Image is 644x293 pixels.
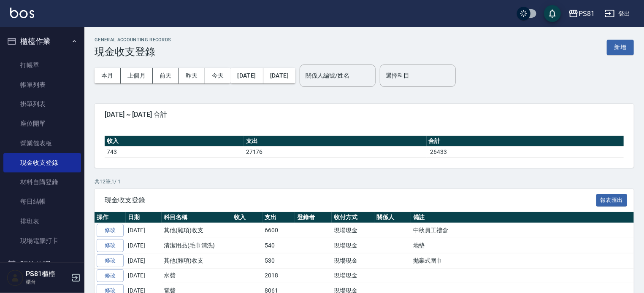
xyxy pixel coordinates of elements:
[332,223,374,238] td: 現場現金
[95,178,634,185] p: 共 12 筆, 1 / 1
[7,269,24,286] img: Person
[3,94,81,114] a: 掛單列表
[332,238,374,253] td: 現場現金
[3,192,81,211] a: 每日結帳
[26,270,69,278] h5: PS81櫃檯
[332,268,374,283] td: 現場現金
[427,136,624,147] th: 合計
[10,8,34,18] img: Logo
[244,146,427,157] td: 27176
[126,223,162,238] td: [DATE]
[97,269,124,282] a: 修改
[411,238,643,253] td: 地墊
[607,40,634,55] button: 新增
[121,68,153,83] button: 上個月
[126,212,162,223] th: 日期
[3,56,81,75] a: 打帳單
[162,268,232,283] td: 水費
[179,68,205,83] button: 昨天
[205,68,231,83] button: 今天
[262,253,295,268] td: 530
[95,46,171,58] h3: 現金收支登錄
[3,30,81,52] button: 櫃檯作業
[295,212,332,223] th: 登錄者
[162,238,232,253] td: 清潔用品(毛巾清洗)
[411,253,643,268] td: 拋棄式圍巾
[332,212,374,223] th: 收付方式
[153,68,179,83] button: 前天
[3,134,81,153] a: 營業儀表板
[596,194,628,207] button: 報表匯出
[126,268,162,283] td: [DATE]
[95,212,126,223] th: 操作
[262,212,295,223] th: 支出
[162,223,232,238] td: 其他(雜項)收支
[3,231,81,250] a: 現場電腦打卡
[95,68,121,83] button: 本月
[232,212,263,223] th: 收入
[263,68,295,83] button: [DATE]
[374,212,411,223] th: 關係人
[579,8,595,19] div: PS81
[162,253,232,268] td: 其他(雜項)收支
[162,212,232,223] th: 科目名稱
[411,223,643,238] td: 中秋員工禮盒
[262,223,295,238] td: 6600
[3,254,81,276] button: 預約管理
[3,75,81,94] a: 帳單列表
[262,268,295,283] td: 2018
[26,278,69,286] p: 櫃台
[97,254,124,267] a: 修改
[244,136,427,147] th: 支出
[126,238,162,253] td: [DATE]
[105,136,244,147] th: 收入
[105,146,244,157] td: 743
[105,110,624,119] span: [DATE] ~ [DATE] 合計
[105,196,596,204] span: 現金收支登錄
[607,43,634,51] a: 新增
[97,239,124,252] a: 修改
[411,212,643,223] th: 備註
[126,253,162,268] td: [DATE]
[565,5,598,22] button: PS81
[3,153,81,172] a: 現金收支登錄
[601,6,634,22] button: 登出
[3,114,81,133] a: 座位開單
[97,224,124,237] a: 修改
[596,196,628,204] a: 報表匯出
[3,212,81,231] a: 排班表
[230,68,263,83] button: [DATE]
[262,238,295,253] td: 540
[427,146,624,157] td: -26433
[544,5,561,22] button: save
[95,37,171,43] h2: GENERAL ACCOUNTING RECORDS
[332,253,374,268] td: 現場現金
[3,172,81,192] a: 材料自購登錄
